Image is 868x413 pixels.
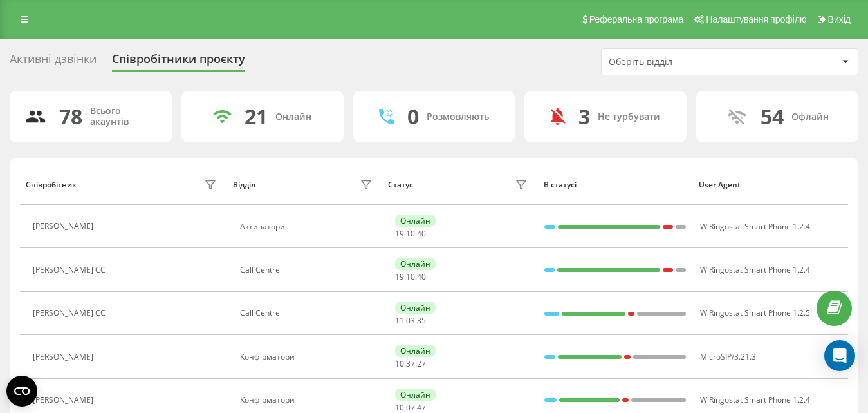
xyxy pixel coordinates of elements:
div: : : [395,316,426,325]
span: 10 [395,358,404,369]
div: [PERSON_NAME] CC [33,265,109,274]
div: User Agent [699,180,842,189]
div: Офлайн [791,111,829,122]
span: W Ringostat Smart Phone 1.2.4 [700,264,810,275]
div: Активатори [240,222,375,231]
div: 0 [407,104,419,129]
span: 27 [417,358,426,369]
span: 10 [406,228,415,239]
span: Вихід [828,14,851,24]
span: MicroSIP/3.21.3 [700,351,756,362]
div: В статусі [544,180,687,189]
div: Відділ [233,180,255,189]
span: 40 [417,271,426,282]
div: Співробітники проєкту [112,52,245,72]
div: Open Intercom Messenger [824,340,855,371]
span: 35 [417,315,426,326]
div: Call Centre [240,265,375,274]
span: W Ringostat Smart Phone 1.2.4 [700,394,810,405]
span: 40 [417,228,426,239]
span: 03 [406,315,415,326]
span: W Ringostat Smart Phone 1.2.4 [700,221,810,232]
div: Співробітник [26,180,77,189]
div: 78 [59,104,82,129]
div: Онлайн [395,258,436,270]
div: [PERSON_NAME] [33,396,97,405]
div: Конфірматори [240,352,375,361]
div: : : [395,403,426,412]
div: Оберіть відділ [609,57,762,68]
div: 3 [578,104,590,129]
span: Налаштування профілю [706,14,806,24]
span: 19 [395,271,404,282]
div: 21 [245,104,268,129]
span: 19 [395,228,404,239]
div: [PERSON_NAME] [33,222,97,231]
span: 07 [406,402,415,413]
span: 47 [417,402,426,413]
div: [PERSON_NAME] [33,352,97,361]
div: Не турбувати [598,111,660,122]
div: : : [395,273,426,282]
div: : : [395,360,426,369]
div: Онлайн [395,389,436,401]
span: 11 [395,315,404,326]
div: Онлайн [275,111,311,122]
span: 10 [395,402,404,413]
div: Онлайн [395,345,436,357]
div: Статус [388,180,413,189]
div: Розмовляють [427,111,489,122]
div: Конфірматори [240,396,375,405]
div: : : [395,229,426,238]
span: 37 [406,358,415,369]
div: [PERSON_NAME] CC [33,309,109,318]
span: W Ringostat Smart Phone 1.2.5 [700,307,810,318]
span: Реферальна програма [589,14,684,24]
div: Всього акаунтів [90,106,156,128]
div: Активні дзвінки [10,52,97,72]
div: 54 [761,104,784,129]
div: Онлайн [395,302,436,314]
div: Онлайн [395,215,436,227]
button: Open CMP widget [6,376,37,407]
div: Call Centre [240,309,375,318]
span: 10 [406,271,415,282]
